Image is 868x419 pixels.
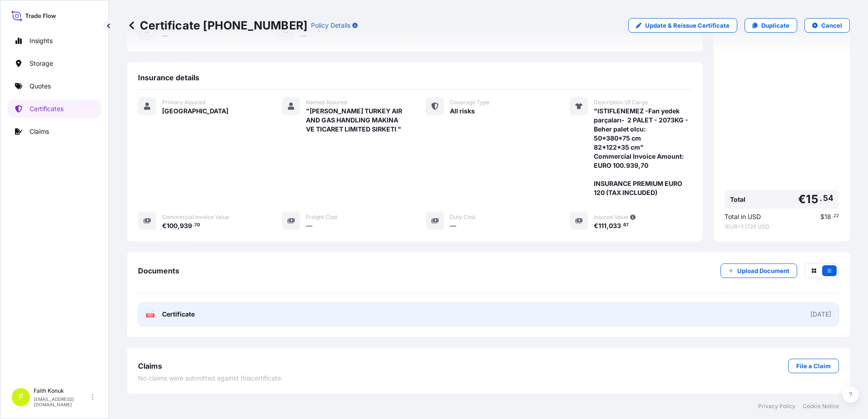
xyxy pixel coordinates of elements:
[628,18,737,33] a: Update & Reissue Certificate
[138,302,839,326] a: PDFCertificate[DATE]
[804,18,850,33] button: Cancel
[798,194,806,205] span: €
[737,266,789,275] p: Upload Document
[450,99,489,106] span: Coverage Type
[30,59,53,68] p: Storage
[306,107,404,134] span: "[PERSON_NAME] TURKEY AIR AND GAS HANDLING MAKINA VE TICARET LIMITED SIRKETI "
[758,403,795,410] a: Privacy Policy
[34,387,90,395] p: Faith Konuk
[725,223,839,230] span: 1 EUR = 1.1726 USD
[127,18,307,33] p: Certificate [PHONE_NUMBER]
[30,127,49,136] p: Claims
[819,195,822,201] span: .
[167,223,178,229] span: 100
[180,223,192,229] span: 939
[306,99,347,106] span: Named Assured
[138,361,162,370] span: Claims
[745,18,797,33] a: Duplicate
[162,99,205,106] span: Primary Assured
[8,100,101,118] a: Certificates
[810,310,831,319] div: [DATE]
[306,214,337,221] span: Freight Cost
[19,393,24,402] span: F
[821,21,842,30] p: Cancel
[192,224,194,227] span: .
[8,77,101,95] a: Quotes
[609,223,621,229] span: 033
[162,310,195,319] span: Certificate
[788,359,839,373] a: File a Claim
[824,214,831,220] span: 18
[162,107,228,116] span: [GEOGRAPHIC_DATA]
[311,21,350,30] p: Policy Details
[594,107,692,197] span: "ISTIFLENEMEZ -Fan yedek parçaları- 2 PALET - 2073KG - Beher palet olcu: 50*380*75 cm 82*122*35 c...
[194,224,200,227] span: 70
[450,221,456,230] span: —
[138,266,179,275] span: Documents
[8,122,101,141] a: Claims
[730,195,745,204] span: Total
[820,214,824,220] span: $
[162,214,229,221] span: Commercial Invoice Value
[594,223,598,229] span: €
[645,21,730,30] p: Update & Reissue Certificate
[162,223,167,229] span: €
[594,99,648,106] span: Description Of Cargo
[138,73,199,82] span: Insurance details
[832,214,833,218] span: .
[823,195,833,201] span: 54
[148,314,153,317] text: PDF
[621,224,623,227] span: .
[833,214,839,218] span: 22
[306,221,312,230] span: —
[178,223,180,229] span: ,
[138,374,283,383] span: No claims were submitted against this certificate .
[30,104,64,113] p: Certificates
[8,54,101,73] a: Storage
[806,194,818,205] span: 15
[450,107,475,116] span: All risks
[30,36,53,45] p: Insights
[796,361,831,370] p: File a Claim
[623,224,629,227] span: 67
[725,212,761,221] span: Total in USD
[594,214,628,221] span: Insured Value
[30,82,51,91] p: Quotes
[607,223,609,229] span: ,
[8,32,101,50] a: Insights
[803,403,839,410] a: Cookie Notice
[34,396,90,407] p: [EMAIL_ADDRESS][DOMAIN_NAME]
[761,21,789,30] p: Duplicate
[598,223,607,229] span: 111
[720,263,797,278] button: Upload Document
[450,214,475,221] span: Duty Cost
